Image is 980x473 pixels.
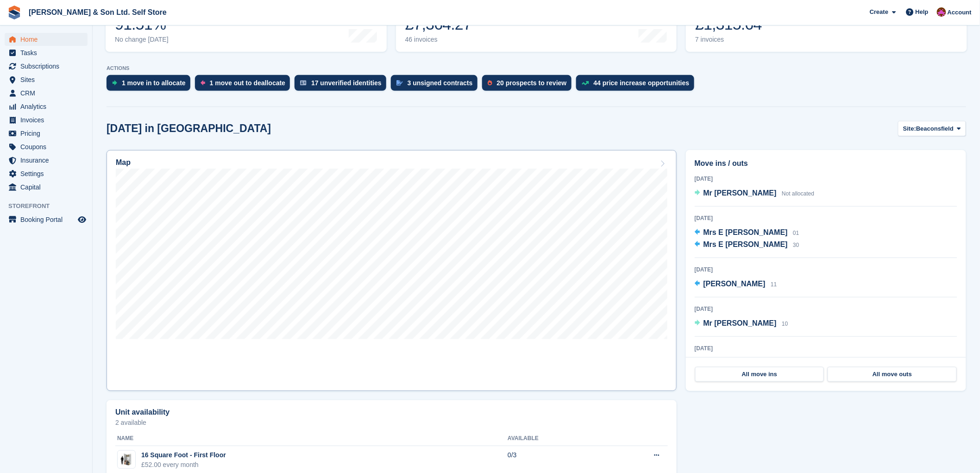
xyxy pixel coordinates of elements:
[20,87,76,100] span: CRM
[391,75,482,95] a: 3 unsigned contracts
[115,431,508,446] th: Name
[5,140,88,153] a: menu
[5,167,88,180] a: menu
[704,189,777,197] span: Mr [PERSON_NAME]
[497,79,567,87] div: 20 prospects to review
[20,114,76,126] span: Invoices
[76,214,88,225] a: Preview store
[5,154,88,167] a: menu
[695,158,957,169] h2: Move ins / outs
[870,7,888,17] span: Create
[695,344,957,353] div: [DATE]
[695,175,957,183] div: [DATE]
[695,36,762,44] div: 7 invoices
[898,121,966,136] button: Site: Beaconsfield
[704,319,777,327] span: Mr [PERSON_NAME]
[201,80,205,86] img: move_outs_to_deallocate_icon-f764333ba52eb49d3ac5e1228854f67142a1ed5810a6f6cc68b1a99e826820c5.svg
[210,79,285,87] div: 1 move out to deallocate
[20,140,76,153] span: Coupons
[5,33,88,46] a: menu
[576,75,699,95] a: 44 price increase opportunities
[118,453,135,467] img: 15-sqft-unit%20(1).jpg
[695,188,815,200] a: Mr [PERSON_NAME] Not allocated
[695,239,799,251] a: Mrs E [PERSON_NAME] 30
[5,46,88,59] a: menu
[5,87,88,100] a: menu
[771,281,777,288] span: 11
[782,190,814,197] span: Not allocated
[695,214,957,222] div: [DATE]
[295,75,391,95] a: 17 unverified identities
[793,242,799,248] span: 30
[20,127,76,140] span: Pricing
[695,278,777,290] a: [PERSON_NAME] 11
[20,154,76,167] span: Insurance
[5,60,88,73] a: menu
[20,213,76,226] span: Booking Portal
[141,460,226,470] div: £52.00 every month
[704,228,788,236] span: Mrs E [PERSON_NAME]
[405,36,474,44] div: 46 invoices
[482,75,576,95] a: 20 prospects to review
[782,321,788,327] span: 10
[115,408,170,416] h2: Unit availability
[20,73,76,86] span: Sites
[916,124,954,133] span: Beaconsfield
[20,181,76,194] span: Capital
[20,167,76,180] span: Settings
[937,7,946,17] img: Kate Standish
[704,280,766,288] span: [PERSON_NAME]
[20,60,76,73] span: Subscriptions
[408,79,473,87] div: 3 unsigned contracts
[115,36,169,44] div: No change [DATE]
[903,124,916,133] span: Site:
[311,79,382,87] div: 17 unverified identities
[20,46,76,59] span: Tasks
[112,80,117,86] img: move_ins_to_allocate_icon-fdf77a2bb77ea45bf5b3d319d69a93e2d87916cf1d5bf7949dd705db3b84f3ca.svg
[695,305,957,313] div: [DATE]
[488,80,492,86] img: prospect-51fa495bee0391a8d652442698ab0144808aea92771e9ea1ae160a38d050c398.svg
[116,158,131,167] h2: Map
[5,114,88,126] a: menu
[107,150,677,391] a: Map
[7,6,21,19] img: stora-icon-8386f47178a22dfd0bd8f6a31ec36ba5ce8667c1dd55bd0f319d3a0aa187defe.svg
[122,79,186,87] div: 1 move in to allocate
[115,419,668,426] p: 2 available
[704,240,788,248] span: Mrs E [PERSON_NAME]
[916,7,929,17] span: Help
[107,65,966,71] p: ACTIONS
[8,202,92,211] span: Storefront
[20,33,76,46] span: Home
[195,75,295,95] a: 1 move out to deallocate
[828,367,957,382] a: All move outs
[5,213,88,226] a: menu
[141,450,226,460] div: 16 Square Foot - First Floor
[300,80,307,86] img: verify_identity-adf6edd0f0f0b5bbfe63781bf79b02c33cf7c696d77639b501bdc392416b5a36.svg
[5,181,88,194] a: menu
[20,100,76,113] span: Analytics
[695,318,788,330] a: Mr [PERSON_NAME] 10
[594,79,690,87] div: 44 price increase opportunities
[25,5,170,20] a: [PERSON_NAME] & Son Ltd. Self Store
[948,8,972,17] span: Account
[107,75,195,95] a: 1 move in to allocate
[695,367,824,382] a: All move ins
[793,230,799,236] span: 01
[5,100,88,113] a: menu
[582,81,589,85] img: price_increase_opportunities-93ffe204e8149a01c8c9dc8f82e8f89637d9d84a8eef4429ea346261dce0b2c0.svg
[5,73,88,86] a: menu
[508,431,606,446] th: Available
[695,227,799,239] a: Mrs E [PERSON_NAME] 01
[695,265,957,274] div: [DATE]
[5,127,88,140] a: menu
[107,122,271,135] h2: [DATE] in [GEOGRAPHIC_DATA]
[396,80,403,86] img: contract_signature_icon-13c848040528278c33f63329250d36e43548de30e8caae1d1a13099fd9432cc5.svg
